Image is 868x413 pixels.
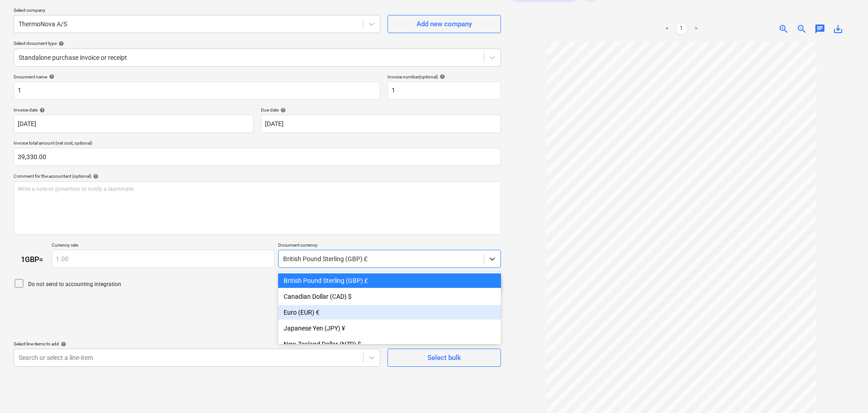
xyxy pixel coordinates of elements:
div: Select document type [14,40,501,46]
input: Invoice number [387,82,501,100]
div: Select line-items to add [14,341,380,347]
span: save_alt [833,24,843,34]
a: Previous page [662,24,672,34]
span: help [279,107,286,113]
div: Invoice number (optional) [387,74,501,80]
span: zoom_in [778,24,789,34]
p: Invoice total amount (net cost, optional) [14,140,501,148]
p: Do not send to accounting integration [28,281,121,288]
input: Document name [14,82,380,100]
input: Due date not specified [261,115,501,133]
span: help [57,41,64,46]
div: Euro (EUR) € [278,305,501,320]
div: British Pound Sterling (GBP) £ [278,273,501,288]
span: help [59,341,66,347]
input: Invoice date not specified [14,115,254,133]
span: zoom_out [796,24,807,34]
span: help [47,74,54,79]
div: Add new company [417,18,472,30]
div: Due date [261,107,501,113]
span: help [91,174,98,179]
div: Document name [14,74,380,80]
span: help [38,107,45,113]
span: help [438,74,445,79]
p: Currency rate [52,242,275,250]
p: Document currency [278,242,501,250]
a: Next page [691,24,701,34]
div: Canadian Dollar (CAD) $ [278,289,501,304]
div: Select bulk [427,352,461,364]
div: 1 GBP = [14,255,52,264]
p: Select company [14,7,380,15]
input: Invoice total amount (net cost, optional) [14,148,501,166]
button: Add new company [387,15,501,33]
div: Comment for the accountant (optional) [14,173,501,179]
div: New Zealand Dollar (NZD) $ [278,337,501,351]
span: chat [814,24,825,34]
a: Page 1 is your current page [676,24,687,34]
div: Japanese Yen (JPY) ¥ [278,321,501,335]
div: Invoice date [14,107,254,113]
button: Select bulk [387,349,501,367]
